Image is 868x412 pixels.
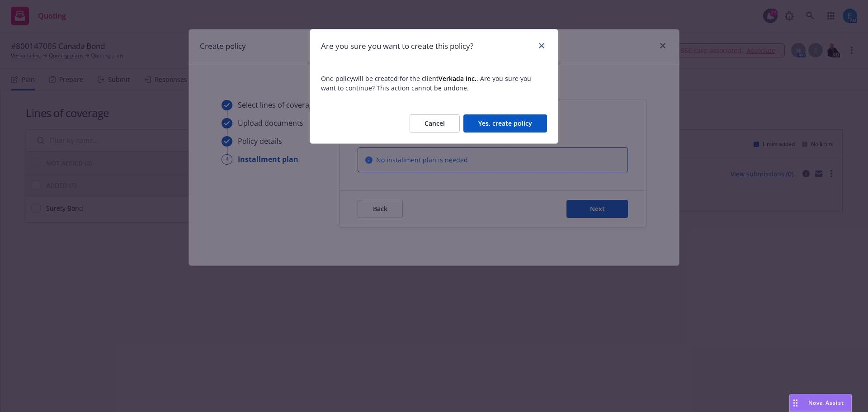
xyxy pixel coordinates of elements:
div: Drag to move [790,394,801,412]
h1: Are you sure you want to create this policy? [321,40,473,52]
strong: Verkada Inc. [439,74,476,83]
span: One policy will be created for the client . Are you sure you want to continue? This action cannot... [321,74,547,93]
a: close [536,40,547,51]
button: Nova Assist [789,394,852,412]
button: Cancel [410,114,460,133]
span: Nova Assist [808,399,844,407]
button: Yes, create policy [463,114,547,133]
